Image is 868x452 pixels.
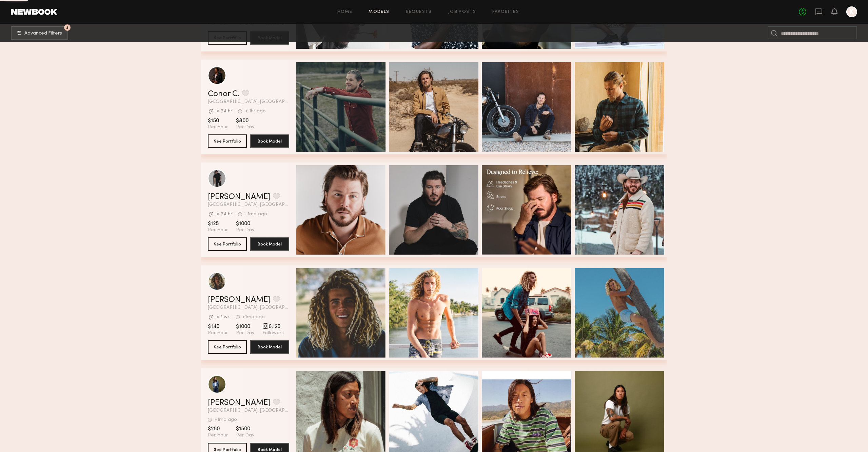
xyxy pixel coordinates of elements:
a: Conor C. [208,90,239,98]
span: Per Day [236,124,254,130]
div: +1mo ago [215,417,237,422]
span: Advanced Filters [24,31,62,36]
a: Job Posts [448,10,476,14]
span: Per Day [236,227,254,233]
span: Followers [262,330,284,336]
span: Per Day [236,330,254,336]
div: < 24 hr [216,212,232,217]
a: Home [337,10,353,14]
div: +1mo ago [245,212,267,217]
button: Book Model [250,237,289,251]
button: Book Model [250,340,289,354]
a: Models [369,10,389,14]
div: < 1hr ago [245,109,266,114]
span: Per Day [236,432,254,438]
span: Per Hour [208,330,228,336]
span: $1500 [236,426,254,432]
span: [GEOGRAPHIC_DATA], [GEOGRAPHIC_DATA] [208,305,289,310]
a: [PERSON_NAME] [208,399,270,407]
span: Per Hour [208,227,228,233]
button: See Portfolio [208,237,247,251]
button: Book Model [250,134,289,148]
a: Requests [406,10,432,14]
span: $140 [208,323,228,330]
button: See Portfolio [208,340,247,354]
span: $150 [208,117,228,124]
span: $125 [208,220,228,227]
a: [PERSON_NAME] [208,193,270,201]
span: Per Hour [208,124,228,130]
a: Favorites [492,10,519,14]
div: < 1 wk [216,315,230,320]
span: 2 [66,26,68,29]
span: $1000 [236,220,254,227]
span: $1000 [236,323,254,330]
a: K [846,6,857,17]
span: [GEOGRAPHIC_DATA], [GEOGRAPHIC_DATA] [208,100,289,104]
button: 2Advanced Filters [11,26,68,40]
span: [GEOGRAPHIC_DATA], [GEOGRAPHIC_DATA] [208,202,289,207]
span: [GEOGRAPHIC_DATA], [GEOGRAPHIC_DATA] [208,408,289,413]
span: 6,125 [262,323,284,330]
button: See Portfolio [208,134,247,148]
div: < 24 hr [216,109,232,114]
span: $250 [208,426,228,432]
a: [PERSON_NAME] [208,296,270,304]
div: +1mo ago [242,315,265,320]
span: Per Hour [208,432,228,438]
span: $800 [236,117,254,124]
